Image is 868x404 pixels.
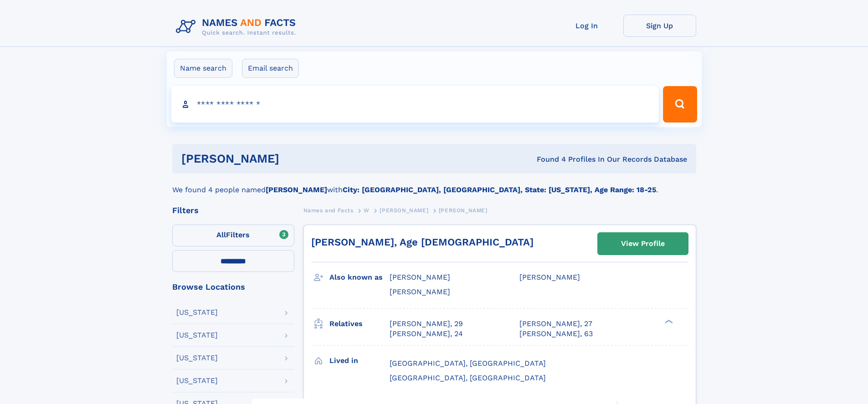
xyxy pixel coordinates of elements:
div: Browse Locations [172,283,294,291]
div: [US_STATE] [176,332,218,339]
a: [PERSON_NAME], Age [DEMOGRAPHIC_DATA] [311,236,534,248]
b: [PERSON_NAME] [266,185,327,194]
a: View Profile [598,233,688,255]
span: [GEOGRAPHIC_DATA], [GEOGRAPHIC_DATA] [390,373,546,382]
h3: Relatives [329,316,390,332]
span: [PERSON_NAME] [439,207,488,214]
label: Name search [174,59,232,78]
input: search input [171,86,659,123]
a: [PERSON_NAME], 29 [390,319,463,329]
a: Names and Facts [303,205,354,216]
a: Log In [550,15,623,37]
div: [US_STATE] [176,309,218,316]
span: [PERSON_NAME] [390,273,450,281]
span: [GEOGRAPHIC_DATA], [GEOGRAPHIC_DATA] [390,359,546,368]
b: City: [GEOGRAPHIC_DATA], [GEOGRAPHIC_DATA], State: [US_STATE], Age Range: 18-25 [343,185,656,194]
label: Filters [172,225,294,246]
span: [PERSON_NAME] [519,273,580,281]
h3: Lived in [329,353,390,368]
button: Search Button [663,86,697,123]
a: Sign Up [623,15,696,37]
label: Email search [242,59,299,78]
div: Found 4 Profiles In Our Records Database [408,154,687,164]
h3: Also known as [329,270,390,285]
img: Logo Names and Facts [172,15,303,39]
div: View Profile [621,233,665,254]
span: All [216,230,226,239]
span: W [364,207,370,214]
a: [PERSON_NAME], 24 [390,329,463,339]
div: Filters [172,206,294,215]
span: [PERSON_NAME] [380,207,428,214]
a: [PERSON_NAME] [380,205,428,216]
span: [PERSON_NAME] [390,287,450,296]
div: [US_STATE] [176,354,218,362]
div: We found 4 people named with . [172,174,696,195]
div: [US_STATE] [176,377,218,384]
a: [PERSON_NAME], 27 [519,319,592,329]
h1: [PERSON_NAME] [181,153,408,164]
div: ❯ [663,318,673,324]
a: W [364,205,370,216]
a: [PERSON_NAME], 63 [519,329,593,339]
